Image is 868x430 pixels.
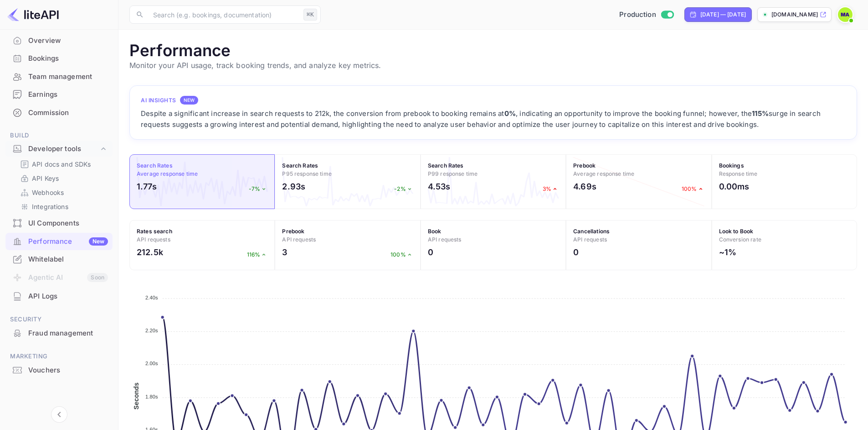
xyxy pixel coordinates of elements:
[5,215,113,232] div: UI Components
[5,215,113,231] a: UI Components
[28,291,108,302] div: API Logs
[5,362,113,378] a: Vouchers
[5,32,113,49] a: Overview
[249,185,267,193] p: -7%
[428,162,464,169] strong: Search Rates
[20,202,105,211] a: Integrations
[5,68,113,85] a: Team management
[51,406,67,423] button: Collapse navigation
[28,89,108,100] div: Earnings
[16,200,109,213] div: Integrations
[428,228,442,235] strong: Book
[5,104,113,121] a: Commission
[719,236,761,243] span: Conversion rate
[428,170,478,177] span: P99 response time
[573,170,634,177] span: Average response time
[428,236,462,243] span: API requests
[752,109,769,118] strong: 115%
[5,86,113,104] div: Earnings
[5,288,113,305] div: API Logs
[5,251,113,268] div: Whitelabel
[5,131,113,141] span: Build
[282,162,318,169] strong: Search Rates
[303,9,317,21] div: ⌘K
[719,180,750,193] h2: 0.00ms
[16,157,109,171] div: API docs and SDKs
[7,7,59,22] img: LiteAPI logo
[89,237,108,246] div: New
[573,236,607,243] span: API requests
[573,180,596,193] h2: 4.69s
[5,233,113,251] div: PerformanceNew
[145,361,158,366] tspan: 2.00s
[148,5,300,24] input: Search (e.g. bookings, documentation)
[28,218,108,229] div: UI Components
[5,50,113,68] div: Bookings
[5,288,113,304] a: API Logs
[20,159,105,169] a: API docs and SDKs
[32,188,64,197] p: Webhooks
[5,351,113,362] span: Marketing
[28,365,108,376] div: Vouchers
[32,202,68,211] p: Integrations
[32,173,59,183] p: API Keys
[5,141,113,157] div: Developer tools
[133,383,140,409] text: Seconds
[16,172,109,185] div: API Keys
[771,10,818,19] p: [DOMAIN_NAME]
[282,228,304,235] strong: Prebook
[282,236,316,243] span: API requests
[20,188,105,197] a: Webhooks
[5,32,113,50] div: Overview
[5,325,113,341] a: Fraud management
[28,236,108,247] div: Performance
[28,108,108,118] div: Commission
[428,180,451,193] h2: 4.53s
[5,251,113,267] a: Whitelabel
[504,109,516,118] strong: 0%
[700,10,746,19] div: [DATE] — [DATE]
[28,53,108,64] div: Bookings
[543,185,559,193] p: 3%
[28,254,108,265] div: Whitelabel
[573,162,596,169] strong: Prebook
[28,72,108,82] div: Team management
[428,246,433,258] h2: 0
[390,251,413,259] p: 100%
[137,162,173,169] strong: Search Rates
[28,144,99,154] div: Developer tools
[137,236,170,243] span: API requests
[137,246,163,258] h2: 212.5k
[145,394,158,399] tspan: 1.80s
[719,170,758,177] span: Response time
[282,246,287,258] h2: 3
[5,315,113,325] span: Security
[145,295,158,300] tspan: 2.40s
[282,170,332,177] span: P95 response time
[719,228,754,235] strong: Look to Book
[682,185,704,193] p: 100%
[141,96,176,105] h4: AI Insights
[282,180,305,193] h2: 2.93s
[129,60,857,71] p: Monitor your API usage, track booking trends, and analyze key metrics.
[616,10,677,20] div: Switch to Sandbox mode
[145,328,158,333] tspan: 2.20s
[719,162,744,169] strong: Bookings
[5,325,113,342] div: Fraud management
[394,185,413,193] p: -2%
[719,246,736,258] h2: ~1%
[684,7,752,22] div: Click to change the date range period
[129,41,857,60] h1: Performance
[5,233,113,250] a: PerformanceNew
[137,180,157,193] h2: 1.77s
[5,68,113,86] div: Team management
[16,186,109,199] div: Webhooks
[141,108,846,130] div: Despite a significant increase in search requests to 212k, the conversion from prebook to booking...
[619,10,656,20] span: Production
[20,173,105,183] a: API Keys
[32,159,91,169] p: API docs and SDKs
[28,328,108,339] div: Fraud management
[28,36,108,46] div: Overview
[137,170,198,177] span: Average response time
[180,96,198,105] div: NEW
